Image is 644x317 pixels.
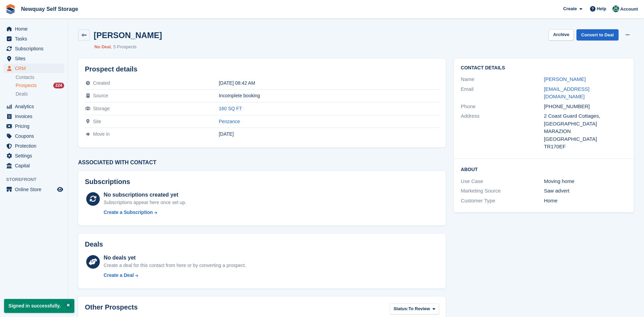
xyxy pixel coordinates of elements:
span: Settings [15,151,56,161]
a: Penzance [219,119,240,124]
a: Deals [16,90,64,98]
a: menu [3,151,64,161]
span: Storefront [6,176,68,183]
span: Protection [15,141,56,151]
span: Coupons [15,131,56,141]
div: 224 [53,83,64,88]
span: Analytics [15,102,56,111]
div: Moving home [544,178,627,185]
span: Prospects [16,82,37,89]
div: [DATE] [219,131,439,137]
div: Email [461,85,544,101]
a: menu [3,121,64,131]
div: Saw advert [544,187,627,195]
a: menu [3,161,64,170]
div: [GEOGRAPHIC_DATA] [544,135,627,143]
p: Signed in successfully. [4,299,74,313]
a: menu [3,54,64,63]
a: [EMAIL_ADDRESS][DOMAIN_NAME] [544,86,589,100]
h2: About [461,166,627,172]
span: Invoices [15,112,56,121]
a: Newquay Self Storage [18,3,81,15]
button: Status: To Review [390,303,439,315]
span: Online Store [15,185,56,194]
div: [DATE] 08:42 AM [219,80,439,86]
div: TR170EF [544,143,627,151]
a: menu [3,141,64,151]
div: MARAZION [544,128,627,135]
h2: [PERSON_NAME] [94,31,162,40]
div: Create a Subscription [104,209,153,216]
a: menu [3,34,64,44]
div: 2 Coast Guard Cottages, [GEOGRAPHIC_DATA] [544,112,627,128]
h2: Prospect details [85,65,439,73]
a: menu [3,24,64,34]
div: No subscriptions created yet [104,191,186,199]
div: [PHONE_NUMBER] [544,103,627,111]
a: menu [3,64,64,73]
div: Subscriptions appear here once set up. [104,199,186,206]
span: Status: [393,305,408,312]
span: Site [93,119,101,124]
a: menu [3,112,64,121]
h2: Other Prospects [85,303,138,316]
div: Create a Deal [104,272,134,279]
img: JON [612,5,619,12]
h2: Subscriptions [85,178,439,186]
span: Created [93,80,110,86]
img: stora-icon-8386f47178a22dfd0bd8f6a31ec36ba5ce8667c1dd55bd0f319d3a0aa187defe.svg [5,4,16,14]
span: Source [93,93,108,98]
span: Create [563,5,577,12]
span: Storage [93,106,110,111]
div: Use Case [461,178,544,185]
span: Tasks [15,34,56,44]
li: No Deal [94,44,111,50]
span: Help [597,5,606,12]
span: Pricing [15,121,56,131]
div: Name [461,76,544,83]
div: Create a deal for this contact from here or by converting a prospect. [104,262,246,269]
span: CRM [15,64,56,73]
div: Home [544,197,627,205]
li: 5 Prospects [111,44,136,50]
span: Move in [93,131,110,137]
a: Preview store [56,185,64,194]
a: Convert to Deal [576,29,619,40]
a: Create a Deal [104,272,246,279]
a: Create a Subscription [104,209,186,216]
span: Subscriptions [15,44,56,53]
div: Customer Type [461,197,544,205]
a: [PERSON_NAME] [544,76,586,82]
span: Sites [15,54,56,63]
div: No deals yet [104,254,246,262]
div: Marketing Source [461,187,544,195]
a: menu [3,102,64,111]
h2: Contact Details [461,65,627,71]
h2: Deals [85,240,103,248]
div: Incomplete booking [219,93,439,98]
a: menu [3,131,64,141]
span: Deals [16,91,28,97]
button: Archive [549,29,574,40]
a: menu [3,185,64,194]
span: Home [15,24,56,34]
a: menu [3,44,64,53]
a: 160 SQ FT [219,106,242,111]
h3: Associated with contact [78,160,446,166]
div: Phone [461,103,544,111]
span: Capital [15,161,56,170]
span: To Review [408,305,430,312]
span: Account [620,6,638,13]
a: Contacts [16,74,64,81]
div: Address [461,112,544,151]
a: Prospects 224 [16,82,64,89]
